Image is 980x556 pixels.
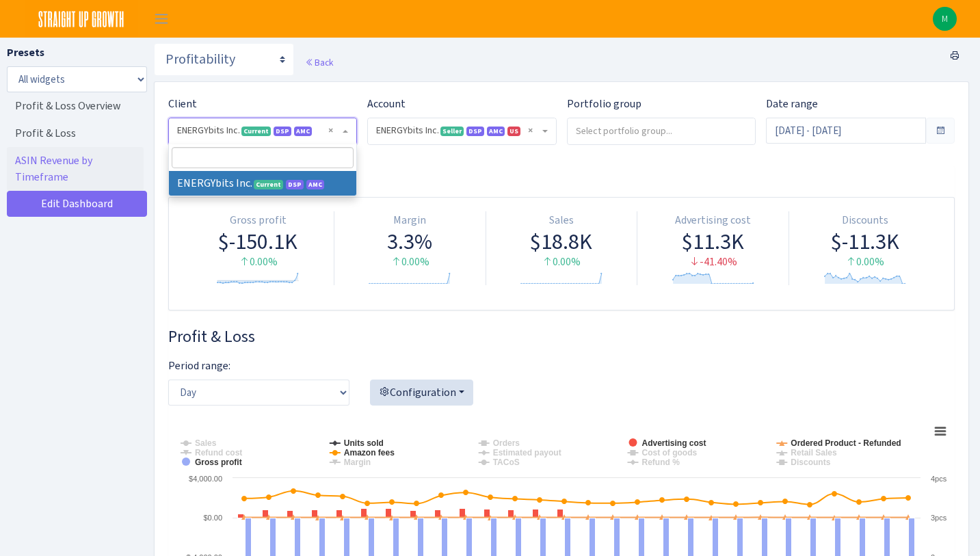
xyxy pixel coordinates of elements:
[168,327,955,347] h3: Widget #28
[795,228,935,254] div: $-11.3K
[286,180,304,189] span: DSP
[254,180,283,189] span: Current
[7,44,44,61] label: Presets
[492,254,632,270] div: 0.00%
[528,124,533,137] span: Remove all items
[367,96,406,112] label: Account
[7,191,147,217] a: Edit Dashboard
[144,8,178,30] button: Toggle navigation
[643,254,783,270] div: -41.40%
[641,458,680,467] tspan: Refund %
[766,96,818,112] label: Date range
[931,514,947,522] text: 3pcs
[169,171,356,196] li: ENERGYbits Inc.
[203,514,222,522] text: $0.00
[493,448,561,458] tspan: Estimated payout
[241,127,271,136] span: Current
[195,448,242,458] tspan: Refund cost
[195,458,242,467] tspan: Gross profit
[492,213,632,228] div: Sales
[567,96,641,112] label: Portfolio group
[340,254,480,270] div: 0.00%
[791,458,830,467] tspan: Discounts
[305,56,333,68] a: Back
[188,254,328,270] div: 0.00%
[493,458,520,467] tspan: TACoS
[370,380,473,406] button: Configuration
[188,213,328,228] div: Gross profit
[440,127,464,136] span: Seller
[169,118,356,144] span: ENERGYbits Inc. <span class="badge badge-success">Current</span><span class="badge badge-primary"...
[643,228,783,254] div: $11.3K
[791,438,901,448] tspan: Ordered Product - Refunded
[795,213,935,228] div: Discounts
[368,118,555,144] span: ENERGYbits Inc. <span class="badge badge-success">Seller</span><span class="badge badge-primary">...
[328,124,333,137] span: Remove all items
[795,254,935,270] div: 0.00%
[7,147,144,191] a: ASIN Revenue by Timeframe
[643,213,783,228] div: Advertising cost
[933,7,957,31] a: M
[168,166,955,186] h3: Widget #30
[493,438,520,448] tspan: Orders
[340,213,480,228] div: Margin
[168,96,197,112] label: Client
[344,448,395,458] tspan: Amazon fees
[487,127,505,136] span: AMC
[7,120,144,147] a: Profit & Loss
[168,358,230,374] label: Period range:
[306,180,324,189] span: Amazon Marketing Cloud
[791,448,837,458] tspan: Retail Sales
[340,228,480,254] div: 3.3%
[492,228,632,254] div: $18.8K
[931,475,947,483] text: 4pcs
[294,127,312,136] span: AMC
[568,118,755,143] input: Select portfolio group...
[641,448,697,458] tspan: Cost of goods
[195,438,217,448] tspan: Sales
[376,124,539,137] span: ENERGYbits Inc. <span class="badge badge-success">Seller</span><span class="badge badge-primary">...
[7,92,144,120] a: Profit & Loss Overview
[344,458,371,467] tspan: Margin
[177,124,340,137] span: ENERGYbits Inc. <span class="badge badge-success">Current</span><span class="badge badge-primary"...
[188,228,328,254] div: $-150.1K
[344,438,384,448] tspan: Units sold
[189,475,222,483] text: $4,000.00
[466,127,484,136] span: DSP
[641,438,706,448] tspan: Advertising cost
[274,127,291,136] span: DSP
[507,127,520,136] span: US
[933,7,957,31] img: Michael Sette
